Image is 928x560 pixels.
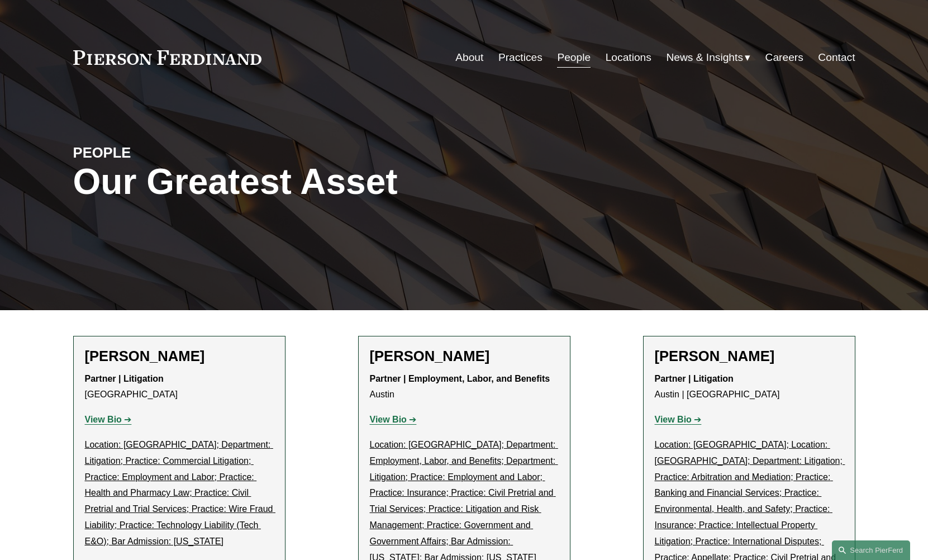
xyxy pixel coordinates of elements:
[85,415,122,424] strong: View Bio
[85,440,275,546] u: Location: [GEOGRAPHIC_DATA]; Department: Litigation; Practice: Commercial Litigation; Practice: E...
[606,47,651,68] a: Locations
[85,374,164,383] strong: Partner | Litigation
[85,371,274,404] p: [GEOGRAPHIC_DATA]
[557,47,591,68] a: People
[370,415,417,424] a: View Bio
[370,371,559,404] p: Austin
[765,47,803,68] a: Careers
[85,348,274,365] h2: [PERSON_NAME]
[73,162,594,202] h1: Our Greatest Asset
[655,415,692,424] strong: View Bio
[370,374,550,383] strong: Partner | Employment, Labor, and Benefits
[655,415,702,424] a: View Bio
[655,348,844,365] h2: [PERSON_NAME]
[818,47,855,68] a: Contact
[498,47,542,68] a: Practices
[666,47,750,68] a: folder dropdown
[73,144,269,162] h4: PEOPLE
[832,540,910,560] a: Search this site
[655,371,844,404] p: Austin | [GEOGRAPHIC_DATA]
[85,415,132,424] a: View Bio
[370,415,407,424] strong: View Bio
[666,48,743,68] span: News & Insights
[655,374,734,383] strong: Partner | Litigation
[455,47,483,68] a: About
[370,348,559,365] h2: [PERSON_NAME]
